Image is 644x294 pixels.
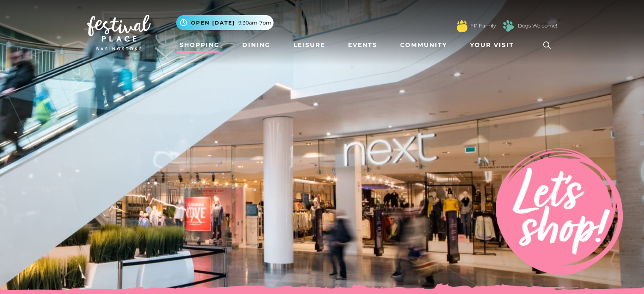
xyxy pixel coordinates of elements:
[518,22,557,30] a: Dogs Welcome!
[397,37,451,53] a: Community
[176,15,274,30] button: Open [DATE] 9.30am-7pm
[345,37,381,53] a: Events
[176,37,223,53] a: Shopping
[191,19,235,27] span: Open [DATE]
[87,15,151,50] img: Festival Place Logo
[290,37,329,53] a: Leisure
[239,37,274,53] a: Dining
[467,37,522,53] a: Your Visit
[238,19,271,27] span: 9.30am-7pm
[470,41,514,49] span: Your Visit
[470,22,496,30] a: FP Family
